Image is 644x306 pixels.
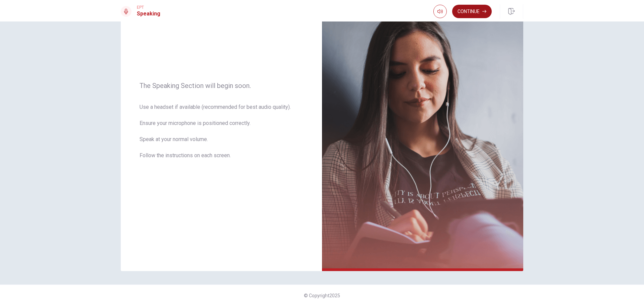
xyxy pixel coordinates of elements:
h1: Speaking [137,10,160,18]
span: The Speaking Section will begin soon. [140,82,303,90]
button: Continue [452,5,492,18]
span: Use a headset if available (recommended for best audio quality). Ensure your microphone is positi... [140,103,303,168]
span: © Copyright 2025 [304,293,340,298]
span: EPT [137,5,160,10]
